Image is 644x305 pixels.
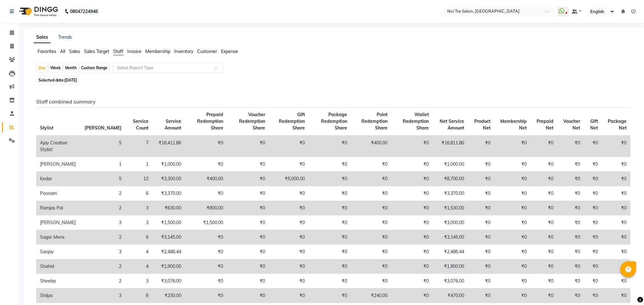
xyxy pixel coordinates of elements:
[351,215,391,230] td: ₹0
[433,201,468,215] td: ₹1,530.00
[494,201,531,215] td: ₹0
[433,274,468,288] td: ₹3,076.00
[227,186,269,201] td: ₹0
[468,259,494,274] td: ₹0
[81,201,125,215] td: 2
[309,136,351,157] td: ₹0
[433,215,468,230] td: ₹3,000.00
[152,259,185,274] td: ₹1,900.00
[391,274,433,288] td: ₹0
[81,288,125,303] td: 3
[185,136,227,157] td: ₹0
[602,288,630,303] td: ₹0
[38,49,56,54] span: Favorites
[608,118,627,131] span: Package Net
[133,118,148,131] span: Service Count
[351,186,391,201] td: ₹0
[81,172,125,186] td: 5
[227,245,269,259] td: ₹0
[531,172,557,186] td: ₹0
[602,172,630,186] td: ₹0
[185,172,227,186] td: ₹400.00
[239,112,265,131] span: Voucher Redemption Share
[269,245,308,259] td: ₹0
[81,186,125,201] td: 2
[185,259,227,274] td: ₹0
[494,259,531,274] td: ₹0
[391,201,433,215] td: ₹0
[185,201,227,215] td: ₹900.00
[494,245,531,259] td: ₹0
[557,245,584,259] td: ₹0
[321,112,347,131] span: Package Redemption Share
[185,274,227,288] td: ₹0
[468,186,494,201] td: ₹0
[227,230,269,245] td: ₹0
[49,63,62,72] div: Week
[563,118,580,131] span: Voucher Net
[269,230,308,245] td: ₹0
[474,118,490,131] span: Product Net
[557,215,584,230] td: ₹0
[125,259,152,274] td: 4
[269,172,308,186] td: ₹5,000.00
[227,215,269,230] td: ₹0
[391,157,433,172] td: ₹0
[494,157,531,172] td: ₹0
[361,112,387,131] span: Point Redemption Share
[36,157,81,172] td: [PERSON_NAME]
[557,136,584,157] td: ₹0
[309,186,351,201] td: ₹0
[85,125,121,131] span: [PERSON_NAME]
[433,186,468,201] td: ₹3,370.00
[537,118,553,131] span: Prepaid Net
[127,49,141,54] span: Invoice
[557,230,584,245] td: ₹0
[269,259,308,274] td: ₹0
[152,215,185,230] td: ₹1,500.00
[221,49,238,54] span: Expense
[531,136,557,157] td: ₹0
[152,186,185,201] td: ₹3,370.00
[433,157,468,172] td: ₹1,000.00
[468,201,494,215] td: ₹0
[351,274,391,288] td: ₹0
[351,157,391,172] td: ₹0
[531,230,557,245] td: ₹0
[309,259,351,274] td: ₹0
[16,3,60,20] img: logo
[34,32,51,43] a: Sales
[351,230,391,245] td: ₹0
[602,245,630,259] td: ₹0
[36,259,81,274] td: Shahid
[602,215,630,230] td: ₹0
[269,201,308,215] td: ₹0
[79,63,109,72] div: Custom Range
[269,157,308,172] td: ₹0
[602,274,630,288] td: ₹0
[36,288,81,303] td: Shilpa
[433,230,468,245] td: ₹3,145.00
[391,259,433,274] td: ₹0
[227,157,269,172] td: ₹0
[557,157,584,172] td: ₹0
[36,172,81,186] td: Kedar
[309,245,351,259] td: ₹0
[584,288,601,303] td: ₹0
[590,118,598,131] span: Gift Net
[602,157,630,172] td: ₹0
[468,157,494,172] td: ₹0
[125,172,152,186] td: 12
[584,201,601,215] td: ₹0
[468,172,494,186] td: ₹0
[584,157,601,172] td: ₹0
[152,136,185,157] td: ₹16,411.86
[227,201,269,215] td: ₹0
[557,186,584,201] td: ₹0
[391,245,433,259] td: ₹0
[557,172,584,186] td: ₹0
[494,215,531,230] td: ₹0
[197,49,217,54] span: Customer
[269,136,308,157] td: ₹0
[351,136,391,157] td: ₹400.00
